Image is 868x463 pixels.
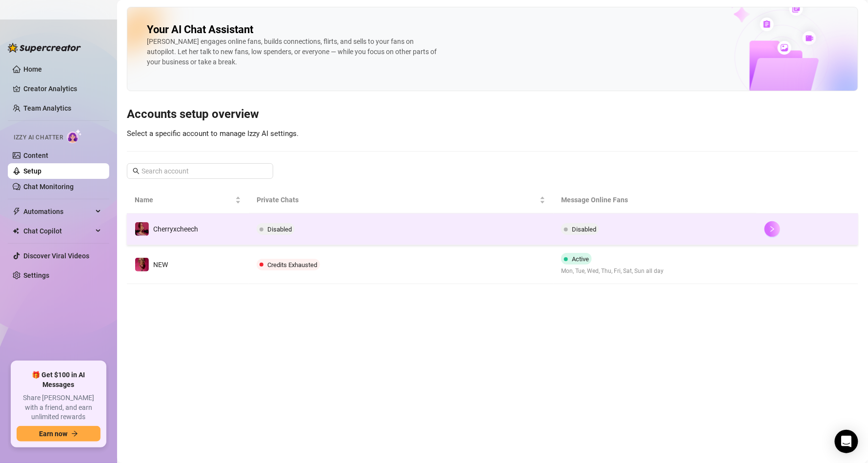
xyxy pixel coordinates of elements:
span: 🎁 Get $100 in AI Messages [17,370,101,389]
span: NEW [153,261,168,269]
a: Home [23,65,42,73]
a: Chat Monitoring [23,183,74,191]
th: Private Chats [249,187,554,213]
img: NEW [135,258,149,271]
span: Name [135,194,233,205]
a: Creator Analytics [23,81,101,96]
span: thunderbolt [13,208,20,215]
a: Discover Viral Videos [23,252,89,260]
span: arrow-right [71,430,78,437]
span: search [133,168,140,174]
span: Private Chats [257,194,538,205]
div: Open Intercom Messenger [835,430,858,453]
span: Mon, Tue, Wed, Thu, Fri, Sat, Sun all day [561,267,664,276]
a: Setup [23,167,41,175]
span: Chat Copilot [23,223,93,239]
span: right [769,226,776,232]
img: AI Chatter [67,129,82,143]
h2: Your AI Chat Assistant [147,23,253,37]
th: Message Online Fans [553,187,756,213]
a: Settings [23,271,49,279]
span: Select a specific account to manage Izzy AI settings. [127,129,299,138]
span: Cherryxcheech [153,225,198,233]
img: logo-BBDzfeDw.svg [8,43,81,53]
button: Earn nowarrow-right [17,426,101,442]
span: Active [572,255,589,263]
img: Chat Copilot [13,228,19,234]
a: Content [23,152,48,159]
span: Disabled [267,226,292,233]
span: Share [PERSON_NAME] with a friend, and earn unlimited rewards [17,393,101,422]
span: Credits Exhausted [267,261,317,269]
span: Disabled [572,226,596,233]
a: Team Analytics [23,104,71,112]
span: Earn now [39,430,67,438]
span: Automations [23,204,93,219]
button: right [765,221,780,237]
span: Izzy AI Chatter [14,133,63,142]
img: Cherryxcheech [135,222,149,236]
div: [PERSON_NAME] engages online fans, builds connections, flirts, and sells to your fans on autopilo... [147,37,440,67]
input: Search account [141,166,260,176]
h3: Accounts setup overview [127,107,858,122]
th: Name [127,187,249,213]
